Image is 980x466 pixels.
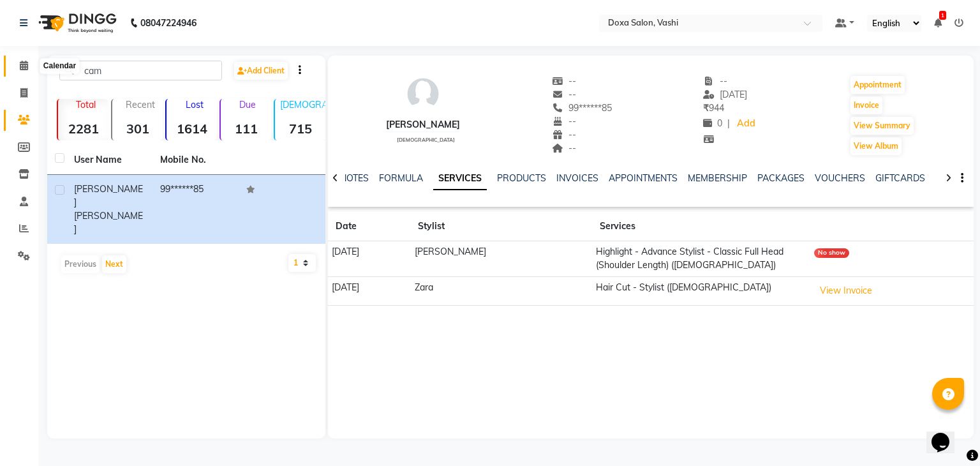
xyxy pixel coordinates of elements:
[850,117,914,135] button: View Summary
[552,116,576,127] span: --
[815,172,865,184] a: VOUCHERS
[735,115,757,133] a: Add
[850,76,905,94] button: Appointment
[703,102,709,114] span: ₹
[703,102,724,114] span: 944
[939,11,946,20] span: 1
[221,121,271,137] strong: 111
[556,172,598,184] a: INVOICES
[410,276,591,305] td: Zara
[875,172,925,184] a: GIFTCARDS
[592,276,810,305] td: Hair Cut - Stylist ([DEMOGRAPHIC_DATA])
[74,210,143,235] span: [PERSON_NAME]
[328,241,411,277] td: [DATE]
[935,172,968,184] a: POINTS
[688,172,747,184] a: MEMBERSHIP
[59,61,222,80] input: Search by Name/Mobile/Email/Code
[814,281,878,301] button: View Invoice
[703,117,722,129] span: 0
[340,172,369,184] a: NOTES
[280,99,325,110] p: [DEMOGRAPHIC_DATA]
[397,137,455,143] span: [DEMOGRAPHIC_DATA]
[140,5,197,41] b: 08047224946
[850,137,902,155] button: View Album
[934,17,942,29] a: 1
[234,62,288,80] a: Add Client
[386,118,460,132] div: [PERSON_NAME]
[552,129,576,140] span: --
[328,276,411,305] td: [DATE]
[63,99,108,110] p: Total
[757,172,805,184] a: PACKAGES
[172,99,217,110] p: Lost
[74,183,143,208] span: [PERSON_NAME]
[223,99,271,110] p: Due
[33,5,120,41] img: logo
[66,146,152,175] th: User Name
[40,59,79,74] div: Calendar
[850,96,882,114] button: Invoice
[592,212,810,241] th: Services
[112,121,163,137] strong: 301
[703,75,727,87] span: --
[552,142,576,154] span: --
[433,167,487,190] a: SERVICES
[117,99,163,110] p: Recent
[404,75,442,113] img: avatar
[703,89,747,100] span: [DATE]
[552,75,576,87] span: --
[497,172,546,184] a: PRODUCTS
[410,212,591,241] th: Stylist
[379,172,423,184] a: FORMULA
[102,255,126,273] button: Next
[552,89,576,100] span: --
[167,121,217,137] strong: 1614
[926,415,967,453] iframe: chat widget
[814,248,849,258] div: No show
[328,212,411,241] th: Date
[727,117,730,130] span: |
[592,241,810,277] td: Highlight - Advance Stylist - Classic Full Head (Shoulder Length) ([DEMOGRAPHIC_DATA])
[152,146,239,175] th: Mobile No.
[609,172,678,184] a: APPOINTMENTS
[58,121,108,137] strong: 2281
[410,241,591,277] td: [PERSON_NAME]
[275,121,325,137] strong: 715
